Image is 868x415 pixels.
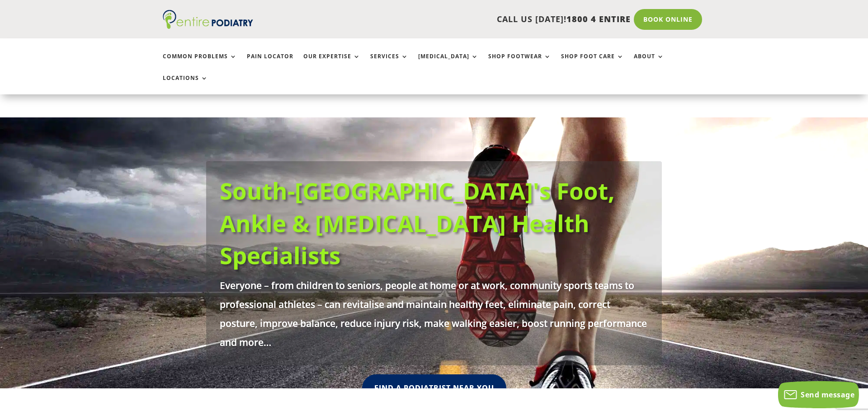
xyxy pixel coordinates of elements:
[220,276,648,352] p: Everyone – from children to seniors, people at home or at work, community sports teams to profess...
[418,53,478,73] a: [MEDICAL_DATA]
[303,53,360,73] a: Our Expertise
[163,10,253,29] img: logo (1)
[247,53,293,73] a: Pain Locator
[566,14,631,24] span: 1800 4 ENTIRE
[634,53,664,73] a: About
[288,14,631,25] p: CALL US [DATE]!
[801,390,854,400] span: Send message
[163,75,208,94] a: Locations
[220,175,615,271] a: South-[GEOGRAPHIC_DATA]'s Foot, Ankle & [MEDICAL_DATA] Health Specialists
[163,22,253,31] a: Entire Podiatry
[163,53,237,73] a: Common Problems
[778,381,859,408] button: Send message
[561,53,624,73] a: Shop Foot Care
[634,9,702,30] a: Book Online
[488,53,551,73] a: Shop Footwear
[370,53,408,73] a: Services
[362,374,506,402] a: Find A Podiatrist Near You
